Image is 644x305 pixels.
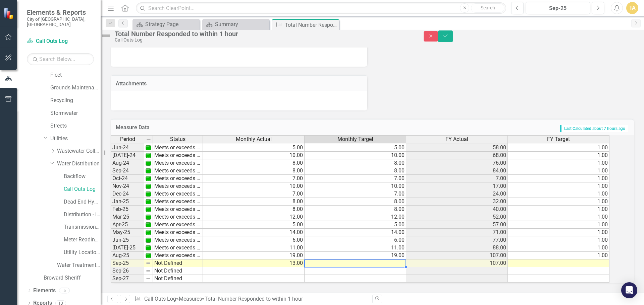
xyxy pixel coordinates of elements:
[27,53,94,65] input: Search Below...
[153,236,203,244] td: Meets or exceeds target
[203,252,305,259] td: 19.00
[406,244,508,252] td: 88.00
[111,252,144,259] td: Aug-25
[203,221,305,229] td: 5.00
[236,136,272,142] span: Monthly Actual
[508,167,609,175] td: 1.00
[146,230,151,235] img: 1UOPjbPZzarJnojPNnPdqcrKqsyubKg2UwelywlROmNPl+gdMW9Kb8ri8GgAAAABJRU5ErkJggg==
[508,252,609,259] td: 1.00
[111,190,144,198] td: Dec-24
[305,236,406,244] td: 6.00
[203,259,305,267] td: 13.00
[305,198,406,206] td: 8.00
[406,159,508,167] td: 76.00
[508,175,609,182] td: 1.00
[111,206,144,213] td: Feb-25
[508,159,609,167] td: 1.00
[153,221,203,229] td: Meets or exceeds target
[445,136,468,142] span: FY Actual
[145,20,198,28] div: Strategy Page
[508,152,609,159] td: 1.00
[111,267,144,275] td: Sep-26
[50,122,101,130] a: Streets
[146,214,151,220] img: 1UOPjbPZzarJnojPNnPdqcrKqsyubKg2UwelywlROmNPl+gdMW9Kb8ri8GgAAAABJRU5ErkJggg==
[50,84,101,92] a: Grounds Maintenance
[305,221,406,229] td: 5.00
[153,244,203,252] td: Meets or exceeds target
[44,274,101,282] a: Broward Sheriff
[111,221,144,229] td: Apr-25
[153,275,203,283] td: Not Defined
[64,198,101,206] a: Dead End Hydrant Flushing Log
[203,159,305,167] td: 8.00
[64,173,101,180] a: Backflow
[111,259,144,267] td: Sep-25
[146,183,151,189] img: 1UOPjbPZzarJnojPNnPdqcrKqsyubKg2UwelywlROmNPl+gdMW9Kb8ri8GgAAAABJRU5ErkJggg==
[153,267,203,275] td: Not Defined
[146,245,151,250] img: 1UOPjbPZzarJnojPNnPdqcrKqsyubKg2UwelywlROmNPl+gdMW9Kb8ri8GgAAAABJRU5ErkJggg==
[115,30,410,37] div: Total Number Responded to within 1 hour
[120,136,135,142] span: Period
[146,153,151,158] img: 1UOPjbPZzarJnojPNnPdqcrKqsyubKg2UwelywlROmNPl+gdMW9Kb8ri8GgAAAABJRU5ErkJggg==
[146,260,151,266] img: 8DAGhfEEPCf229AAAAAElFTkSuQmCC
[146,199,151,204] img: 1UOPjbPZzarJnojPNnPdqcrKqsyubKg2UwelywlROmNPl+gdMW9Kb8ri8GgAAAABJRU5ErkJggg==
[50,135,101,143] a: Utilities
[146,137,151,142] img: 8DAGhfEEPCf229AAAAAElFTkSuQmCC
[153,252,203,259] td: Meets or exceeds target
[305,206,406,213] td: 8.00
[50,71,101,79] a: Fleet
[146,268,151,274] img: 8DAGhfEEPCf229AAAAAElFTkSuQmCC
[146,253,151,258] img: 1UOPjbPZzarJnojPNnPdqcrKqsyubKg2UwelywlROmNPl+gdMW9Kb8ri8GgAAAABJRU5ErkJggg==
[203,198,305,206] td: 8.00
[305,159,406,167] td: 8.00
[406,167,508,175] td: 84.00
[305,190,406,198] td: 7.00
[111,275,144,283] td: Sep-27
[111,159,144,167] td: Aug-24
[153,182,203,190] td: Meets or exceeds target
[305,182,406,190] td: 10.00
[111,175,144,182] td: Oct-24
[305,167,406,175] td: 8.00
[406,152,508,159] td: 68.00
[111,167,144,175] td: Sep-24
[508,198,609,206] td: 1.00
[526,2,590,14] button: Sep-25
[111,144,144,152] td: Jun-24
[205,296,303,302] div: Total Number Responded to within 1 hour
[626,2,638,14] div: TA
[153,213,203,221] td: Meets or exceeds target
[406,198,508,206] td: 32.00
[179,296,202,302] a: Measures
[33,287,56,295] a: Elements
[481,5,495,10] span: Search
[560,125,628,132] span: Last Calculated about 7 hours ago
[406,182,508,190] td: 17.00
[203,206,305,213] td: 8.00
[305,229,406,236] td: 14.00
[508,182,609,190] td: 1.00
[203,190,305,198] td: 7.00
[203,152,305,159] td: 10.00
[203,182,305,190] td: 10.00
[136,2,506,14] input: Search ClearPoint...
[215,20,268,28] div: Summary
[50,97,101,104] a: Recycling
[146,207,151,212] img: 1UOPjbPZzarJnojPNnPdqcrKqsyubKg2UwelywlROmNPl+gdMW9Kb8ri8GgAAAABJRU5ErkJggg==
[59,288,70,293] div: 5
[621,282,637,298] div: Open Intercom Messenger
[64,211,101,219] a: Distribution - inactive scorecard (combined with transmission in [DATE])
[27,8,94,16] span: Elements & Reports
[146,176,151,181] img: 1UOPjbPZzarJnojPNnPdqcrKqsyubKg2UwelywlROmNPl+gdMW9Kb8ri8GgAAAABJRU5ErkJggg==
[146,145,151,150] img: 1UOPjbPZzarJnojPNnPdqcrKqsyubKg2UwelywlROmNPl+gdMW9Kb8ri8GgAAAABJRU5ErkJggg==
[153,152,203,159] td: Meets or exceeds target
[153,167,203,175] td: Meets or exceeds target
[406,236,508,244] td: 77.00
[111,198,144,206] td: Jan-25
[27,16,94,27] small: City of [GEOGRAPHIC_DATA], [GEOGRAPHIC_DATA]
[547,136,570,142] span: FY Target
[111,244,144,252] td: [DATE]-25
[406,259,508,267] td: 107.00
[508,221,609,229] td: 1.00
[508,144,609,152] td: 1.00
